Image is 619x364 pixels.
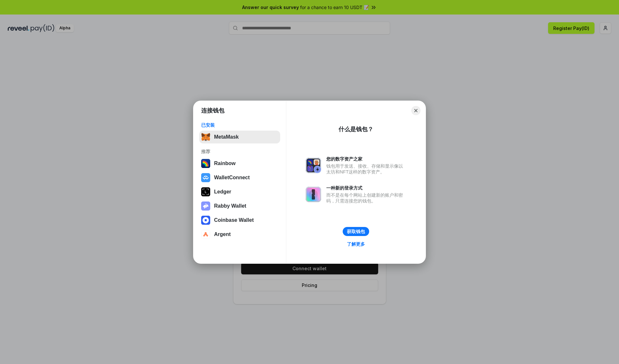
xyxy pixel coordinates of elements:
[306,187,321,202] img: svg+xml,%3Csvg%20xmlns%3D%22http%3A%2F%2Fwww.w3.org%2F2000%2Fsvg%22%20fill%3D%22none%22%20viewBox...
[326,185,406,191] div: 一种新的登录方式
[214,231,231,237] div: Argent
[306,158,321,173] img: svg+xml,%3Csvg%20xmlns%3D%22http%3A%2F%2Fwww.w3.org%2F2000%2Fsvg%22%20fill%3D%22none%22%20viewBox...
[343,227,369,236] button: 获取钱包
[347,241,365,247] div: 了解更多
[199,131,280,143] button: MetaMask
[199,200,280,212] button: Rabby Wallet
[201,173,210,182] img: svg+xml,%3Csvg%20width%3D%2228%22%20height%3D%2228%22%20viewBox%3D%220%200%2028%2028%22%20fill%3D...
[214,217,254,223] div: Coinbase Wallet
[201,230,210,239] img: svg+xml,%3Csvg%20width%3D%2228%22%20height%3D%2228%22%20viewBox%3D%220%200%2028%2028%22%20fill%3D...
[199,214,280,227] button: Coinbase Wallet
[347,229,365,234] div: 获取钱包
[326,156,406,162] div: 您的数字资产之家
[199,185,280,198] button: Ledger
[201,107,224,114] h1: 连接钱包
[326,163,406,175] div: 钱包用于发送、接收、存储和显示像以太坊和NFT这样的数字资产。
[214,161,236,166] div: Rainbow
[326,192,406,204] div: 而不是在每个网站上创建新的账户和密码，只需连接您的钱包。
[201,159,210,168] img: svg+xml,%3Csvg%20width%3D%22120%22%20height%3D%22120%22%20viewBox%3D%220%200%20120%20120%22%20fil...
[201,133,210,142] img: svg+xml,%3Csvg%20fill%3D%22none%22%20height%3D%2233%22%20viewBox%3D%220%200%2035%2033%22%20width%...
[199,228,280,241] button: Argent
[214,134,239,140] div: MetaMask
[214,203,246,209] div: Rabby Wallet
[214,189,231,195] div: Ledger
[343,240,369,248] a: 了解更多
[199,171,280,184] button: WalletConnect
[201,122,278,128] div: 已安装
[411,106,420,115] button: Close
[201,187,210,196] img: svg+xml,%3Csvg%20xmlns%3D%22http%3A%2F%2Fwww.w3.org%2F2000%2Fsvg%22%20width%3D%2228%22%20height%3...
[199,157,280,170] button: Rainbow
[201,216,210,225] img: svg+xml,%3Csvg%20width%3D%2228%22%20height%3D%2228%22%20viewBox%3D%220%200%2028%2028%22%20fill%3D...
[214,175,250,181] div: WalletConnect
[201,202,210,211] img: svg+xml,%3Csvg%20xmlns%3D%22http%3A%2F%2Fwww.w3.org%2F2000%2Fsvg%22%20fill%3D%22none%22%20viewBox...
[201,149,278,154] div: 推荐
[339,125,373,133] div: 什么是钱包？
